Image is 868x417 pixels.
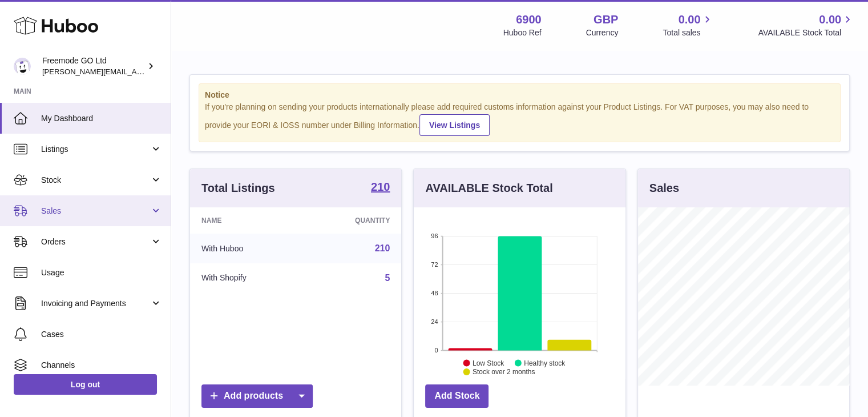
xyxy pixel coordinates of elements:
[425,181,552,196] h3: AVAILABLE Stock Total
[42,67,229,76] span: [PERSON_NAME][EMAIL_ADDRESS][DOMAIN_NAME]
[41,267,162,278] span: Usage
[385,273,390,283] a: 5
[435,347,438,354] text: 0
[371,181,390,195] a: 210
[758,27,854,38] span: AVAILABLE Stock Total
[649,181,679,196] h3: Sales
[594,12,618,27] strong: GBP
[190,207,304,234] th: Name
[14,374,157,395] a: Log out
[190,234,304,263] td: With Huboo
[679,12,701,27] span: 0.00
[419,114,490,136] a: View Listings
[431,232,438,239] text: 96
[524,359,566,367] text: Healthy stock
[819,12,841,27] span: 0.00
[205,90,834,101] strong: Notice
[41,236,150,247] span: Orders
[375,243,390,253] a: 210
[473,359,504,367] text: Low Stock
[304,207,402,234] th: Quantity
[758,12,854,38] a: 0.00 AVAILABLE Stock Total
[41,298,150,309] span: Invoicing and Payments
[41,360,162,371] span: Channels
[190,263,304,293] td: With Shopify
[503,27,542,38] div: Huboo Ref
[431,318,438,325] text: 24
[586,27,619,38] div: Currency
[516,12,542,27] strong: 6900
[663,27,713,38] span: Total sales
[42,55,145,77] div: Freemode GO Ltd
[14,58,31,75] img: lenka.smikniarova@gioteck.com
[41,329,162,340] span: Cases
[473,368,535,376] text: Stock over 2 months
[41,175,150,186] span: Stock
[425,384,488,408] a: Add Stock
[41,144,150,155] span: Listings
[431,290,438,296] text: 48
[201,181,275,196] h3: Total Listings
[41,206,150,216] span: Sales
[371,181,390,193] strong: 210
[205,102,834,136] div: If you're planning on sending your products internationally please add required customs informati...
[201,384,313,408] a: Add products
[41,113,162,124] span: My Dashboard
[431,261,438,268] text: 72
[663,12,713,38] a: 0.00 Total sales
